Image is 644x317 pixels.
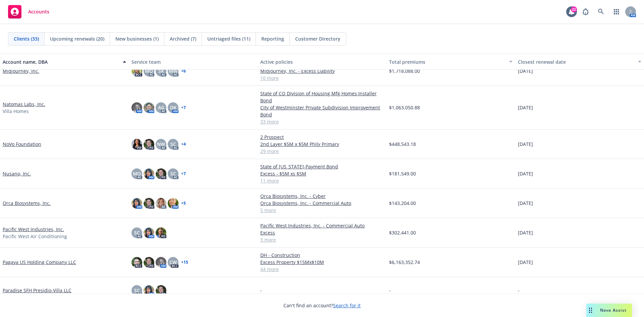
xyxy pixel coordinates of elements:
button: Closest renewal date [515,54,644,70]
img: photo [156,257,166,268]
span: CW [169,259,177,266]
a: Excess - $5M xs $5M [260,170,384,177]
a: Orca Biosystems, Inc. [3,200,51,207]
span: [DATE] [518,200,533,207]
span: - [389,287,391,294]
span: [DATE] [518,229,533,236]
span: DK [170,104,176,111]
a: Search [594,5,608,18]
span: [DATE] [518,67,533,74]
span: $143,204.00 [389,200,416,207]
a: Pagaya US Holding Company LLC [3,259,76,266]
img: photo [156,198,166,209]
div: Drag to move [586,304,595,317]
a: DH - Construction [260,252,384,259]
a: Report a Bug [579,5,592,18]
a: + 4 [181,142,186,146]
span: Accounts [28,9,49,14]
div: Account name, DBA [3,58,119,65]
div: 22 [571,6,577,12]
img: photo [131,66,142,76]
a: Nusano, Inc. [3,170,31,177]
img: photo [131,139,142,150]
span: $6,163,352.74 [389,259,420,266]
a: 2nd Layer $5M x $5M Phily Primary [260,141,384,148]
a: Orca Biosystems, Inc. - Cyber [260,193,384,200]
button: Active policies [258,54,386,70]
a: Orca Biosystems, Inc. - Commercial Auto [260,200,384,207]
img: photo [144,102,154,113]
img: photo [131,257,142,268]
span: MQ [133,170,141,177]
img: photo [168,198,178,209]
div: Service team [131,58,255,65]
span: $302,441.00 [389,229,416,236]
a: 11 more [260,177,384,184]
a: Midjourney, Inc. [3,67,39,74]
a: + 5 [181,201,186,205]
span: Customer Directory [295,35,340,42]
button: Service team [129,54,258,70]
a: + 7 [181,106,186,110]
span: AG [158,104,164,111]
a: NoVo Foundation [3,141,41,148]
a: 33 more [260,118,384,125]
a: Accounts [5,2,52,21]
a: Excess Property $15Mx$10M [260,259,384,266]
span: - [518,287,520,294]
span: $1,063,050.88 [389,104,420,111]
span: Nova Assist [600,307,627,313]
span: [DATE] [518,104,533,111]
span: Pacific West Air Conditioning [3,233,67,240]
a: Switch app [610,5,623,18]
span: [DATE] [518,170,533,177]
a: Pacific West Industries, Inc. - Commercial Auto [260,222,384,229]
a: + 7 [181,172,186,176]
span: [DATE] [518,259,533,266]
img: photo [144,198,154,209]
a: 44 more [260,266,384,273]
span: Clients (33) [14,35,39,42]
a: Excess [260,229,384,236]
img: photo [144,257,154,268]
span: SC [170,141,176,148]
span: [DATE] [518,141,533,148]
a: 2 Prospect [260,134,384,141]
a: Paradise SFH Presidio-Villa LLC [3,287,71,294]
a: State of [US_STATE]-Payment Bond [260,163,384,170]
img: photo [144,227,154,238]
span: Archived (7) [170,35,196,42]
span: SC [170,170,176,177]
a: 5 more [260,207,384,214]
span: Villa Homes [3,108,29,115]
span: - [260,287,262,294]
span: Untriaged files (11) [207,35,250,42]
img: photo [144,285,154,296]
span: Can't find an account? [283,302,361,309]
a: Search for it [333,302,361,309]
button: Nova Assist [586,304,632,317]
a: 10 more [260,74,384,82]
span: MQ [145,67,153,74]
span: $1,718,088.00 [389,67,420,74]
a: 29 more [260,148,384,155]
span: SC [134,229,140,236]
div: Total premiums [389,58,505,65]
a: City of Westminster Private Subdivision Improvement Bond [260,104,384,118]
a: Natomas Labs, Inc. [3,101,45,108]
a: + 15 [181,260,188,264]
span: SK [158,67,164,74]
span: Reporting [261,35,284,42]
span: $448,543.18 [389,141,416,148]
span: New businesses (1) [115,35,159,42]
a: Midjourney, Inc. - Excess Liability [260,67,384,74]
img: photo [156,168,166,179]
a: Pacific West Industries, Inc. [3,226,64,233]
span: $181,549.00 [389,170,416,177]
a: 3 more [260,236,384,243]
